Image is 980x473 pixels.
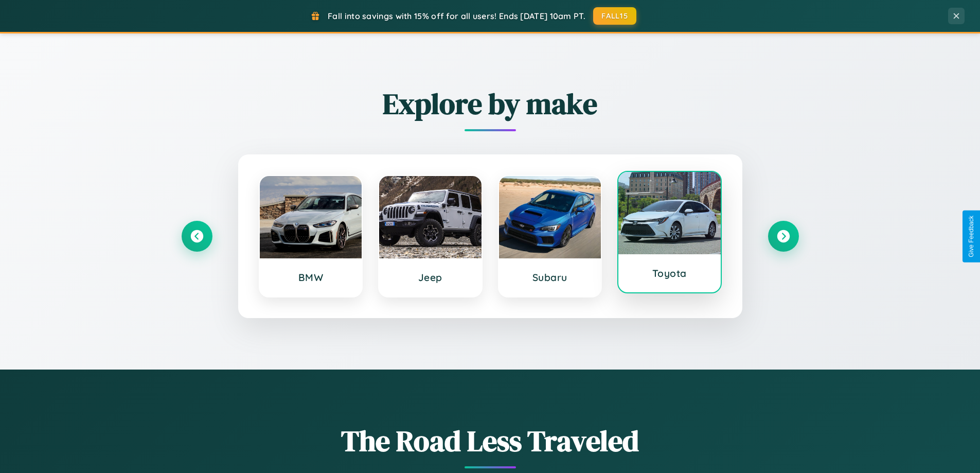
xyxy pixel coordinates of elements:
[629,267,710,279] h3: Toyota
[270,271,352,284] h3: BMW
[328,11,585,21] span: Fall into savings with 15% off for all users! Ends [DATE] 10am PT.
[593,7,636,25] button: FALL15
[509,271,591,284] h3: Subaru
[182,421,799,461] h1: The Road Less Traveled
[389,271,471,284] h3: Jeep
[182,84,799,124] h2: Explore by make
[968,216,975,257] div: Give Feedback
